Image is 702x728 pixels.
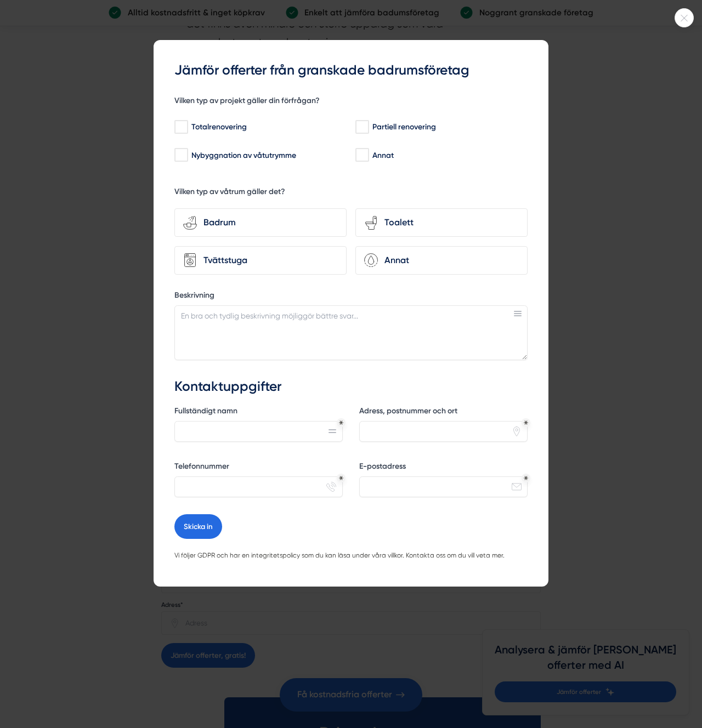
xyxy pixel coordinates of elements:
h3: Jämför offerter från granskade badrumsföretag [174,61,528,80]
label: E-postadress [359,461,528,475]
p: Vi följer GDPR och har en integritetspolicy som du kan läsa under våra villkor. Kontakta oss om d... [174,550,528,561]
div: Obligatoriskt [524,476,528,480]
button: Skicka in [174,514,222,539]
label: Fullständigt namn [174,406,343,419]
label: Beskrivning [174,290,528,304]
input: Totalrenovering [174,122,187,133]
input: Annat [355,150,368,161]
label: Adress, postnummer och ort [359,406,528,419]
input: Nybyggnation av våtutrymme [174,150,187,161]
label: Telefonnummer [174,461,343,475]
h5: Vilken typ av projekt gäller din förfrågan? [174,95,320,109]
div: Obligatoriskt [524,420,528,425]
div: Obligatoriskt [339,420,343,425]
h5: Vilken typ av våtrum gäller det? [174,186,285,200]
h3: Kontaktuppgifter [174,377,528,396]
input: Partiell renovering [355,122,368,133]
div: Obligatoriskt [339,476,343,480]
